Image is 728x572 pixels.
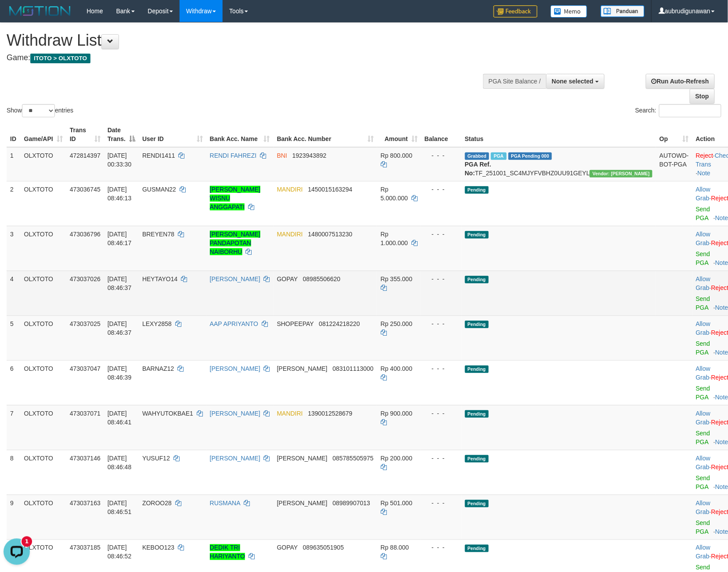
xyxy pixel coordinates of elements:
[696,231,710,246] a: Allow Grab
[142,365,174,372] span: BARNAZ12
[698,170,711,177] a: Note
[70,365,101,372] span: 473037047
[277,455,328,462] span: [PERSON_NAME]
[696,410,710,426] a: Allow Grab
[142,500,172,507] span: ZOROO28
[142,231,174,238] span: BREYEN78
[108,455,132,471] span: [DATE] 08:46:48
[70,544,101,551] span: 473037185
[590,170,652,177] span: Vendor URL: https://secure4.1velocity.biz
[7,54,476,62] h4: Game:
[142,544,174,551] span: KEBOO123
[381,186,408,202] span: Rp 5.000.000
[308,231,352,238] span: Copy 1480007513230 to clipboard
[274,122,377,147] th: Bank Acc. Number: activate to sort column ascending
[332,455,373,462] span: Copy 085785505975 to clipboard
[7,360,21,405] td: 6
[690,89,715,104] a: Stop
[381,410,412,417] span: Rp 900.000
[22,104,55,117] select: Showentries
[656,122,692,147] th: Op: activate to sort column ascending
[7,122,21,147] th: ID
[332,365,373,372] span: Copy 083101113000 to clipboard
[108,544,132,560] span: [DATE] 08:46:52
[332,500,370,507] span: Copy 08989907013 to clipboard
[22,1,32,12] div: New messages notification
[308,186,352,193] span: Copy 1450015163294 to clipboard
[139,122,206,147] th: User ID: activate to sort column ascending
[696,500,711,515] span: ·
[70,231,101,238] span: 473036796
[303,544,344,551] span: Copy 089635051905 to clipboard
[381,365,412,372] span: Rp 400.000
[659,104,721,117] input: Search:
[465,276,489,283] span: Pending
[696,474,710,490] a: Send PGA
[303,275,341,282] span: Copy 08985506620 to clipboard
[142,410,193,417] span: WAHYUTOKBAE1
[108,231,132,246] span: [DATE] 08:46:17
[7,450,21,495] td: 8
[108,365,132,381] span: [DATE] 08:46:39
[381,500,412,507] span: Rp 501.000
[494,5,537,18] img: Feedback.jpg
[696,275,711,291] span: ·
[377,122,421,147] th: Amount: activate to sort column ascending
[381,320,412,327] span: Rp 250.000
[696,365,711,381] span: ·
[210,410,260,417] a: [PERSON_NAME]
[277,544,298,551] span: GOPAY
[425,454,458,463] div: - - -
[66,122,104,147] th: Trans ID: activate to sort column ascending
[104,122,139,147] th: Date Trans.: activate to sort column descending
[696,519,710,535] a: Send PGA
[696,385,710,401] a: Send PGA
[461,122,656,147] th: Status
[696,231,711,246] span: ·
[508,152,552,160] span: PGA Pending
[465,186,489,194] span: Pending
[7,32,476,49] h1: Withdraw List
[108,152,132,168] span: [DATE] 00:33:30
[696,186,710,202] a: Allow Grab
[465,410,489,418] span: Pending
[696,455,711,471] span: ·
[465,500,489,507] span: Pending
[381,275,412,282] span: Rp 355.000
[70,152,101,159] span: 472814397
[465,152,490,160] span: Grabbed
[70,410,101,417] span: 473037071
[696,544,711,560] span: ·
[21,405,66,450] td: OLXTOTO
[696,275,710,291] a: Allow Grab
[696,250,710,266] a: Send PGA
[277,275,298,282] span: GOPAY
[21,450,66,495] td: OLXTOTO
[696,455,710,471] a: Allow Grab
[635,104,721,117] label: Search:
[425,230,458,239] div: - - -
[277,231,303,238] span: MANDIRI
[7,495,21,539] td: 9
[30,54,90,63] span: ITOTO > OLXTOTO
[696,544,710,560] a: Allow Grab
[210,275,260,282] a: [PERSON_NAME]
[696,206,710,221] a: Send PGA
[277,320,314,327] span: SHOPEEPAY
[7,226,21,271] td: 3
[601,5,645,17] img: panduan.png
[696,320,710,336] a: Allow Grab
[142,455,170,462] span: YUSUF12
[142,275,177,282] span: HEYTAYO14
[696,186,711,202] span: ·
[210,186,260,210] a: [PERSON_NAME] WISNU ANGGAPATI
[7,147,21,181] td: 1
[696,430,710,445] a: Send PGA
[206,122,274,147] th: Bank Acc. Name: activate to sort column ascending
[142,320,172,327] span: LEXY2858
[465,545,489,552] span: Pending
[277,365,328,372] span: [PERSON_NAME]
[210,152,257,159] a: RENDI FAHREZI
[381,152,412,159] span: Rp 800.000
[425,499,458,507] div: - - -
